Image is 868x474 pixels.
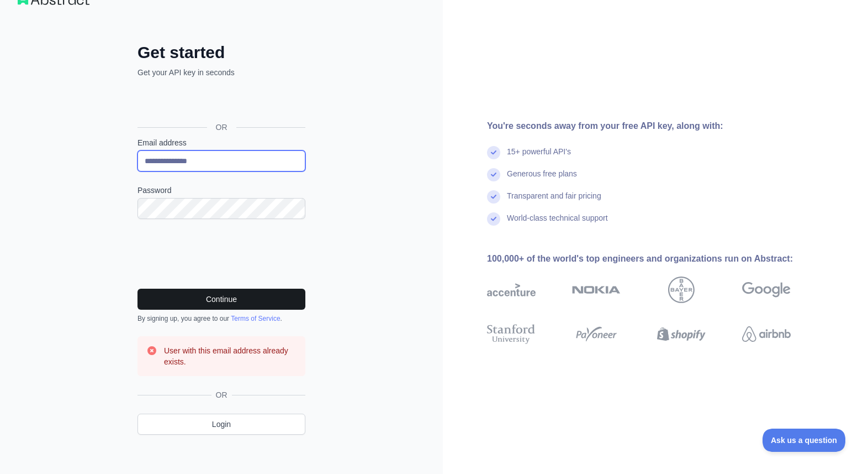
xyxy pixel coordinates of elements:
[507,212,608,235] div: World-class technical support
[572,322,621,346] img: payoneer
[487,190,500,204] img: check mark
[211,389,232,400] span: OR
[572,277,621,303] img: nokia
[137,67,305,78] p: Get your API key in seconds
[137,232,305,275] iframe: To enrich screen reader interactions, please activate Accessibility in Grammarly extension settings
[487,252,826,265] div: 100,000+ of the world's top engineers and organizations run on Abstract:
[742,322,791,346] img: airbnb
[137,43,305,62] h2: Get started
[132,90,309,114] iframe: Sign in with Google Button
[231,315,280,322] a: Terms of Service
[137,185,305,196] label: Password
[668,277,695,303] img: bayer
[137,414,305,435] a: Login
[487,212,500,226] img: check mark
[487,277,536,303] img: accenture
[137,314,305,323] div: By signing up, you agree to our .
[487,119,826,133] div: You're seconds away from your free API key, along with:
[487,146,500,159] img: check mark
[507,190,601,212] div: Transparent and fair pricing
[137,289,305,310] button: Continue
[487,168,500,181] img: check mark
[487,322,536,346] img: stanford university
[137,137,305,148] label: Email address
[657,322,706,346] img: shopify
[207,122,236,133] span: OR
[742,277,791,303] img: google
[507,168,577,190] div: Generous free plans
[763,429,846,452] iframe: Toggle Customer Support
[164,345,297,367] h3: User with this email address already exists.
[507,146,571,168] div: 15+ powerful API's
